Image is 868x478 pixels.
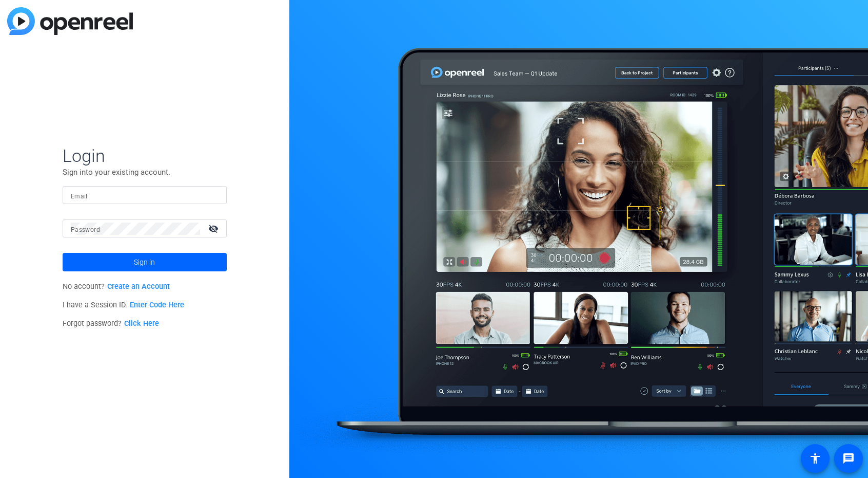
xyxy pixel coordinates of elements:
mat-icon: visibility_off [202,221,227,236]
input: Enter Email Address [71,189,219,201]
span: No account? [63,282,170,291]
a: Click Here [124,319,159,328]
a: Enter Code Here [130,301,184,309]
span: I have a Session ID. [63,301,184,309]
span: Sign in [134,249,155,275]
mat-label: Password [71,226,100,233]
mat-label: Email [71,193,88,200]
button: Sign in [63,253,227,271]
span: Login [63,145,227,167]
mat-icon: accessibility [809,452,821,465]
p: Sign into your existing account. [63,167,227,178]
a: Create an Account [107,282,170,291]
mat-icon: message [842,452,855,465]
span: Forgot password? [63,319,159,328]
img: blue-gradient.svg [7,7,133,35]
